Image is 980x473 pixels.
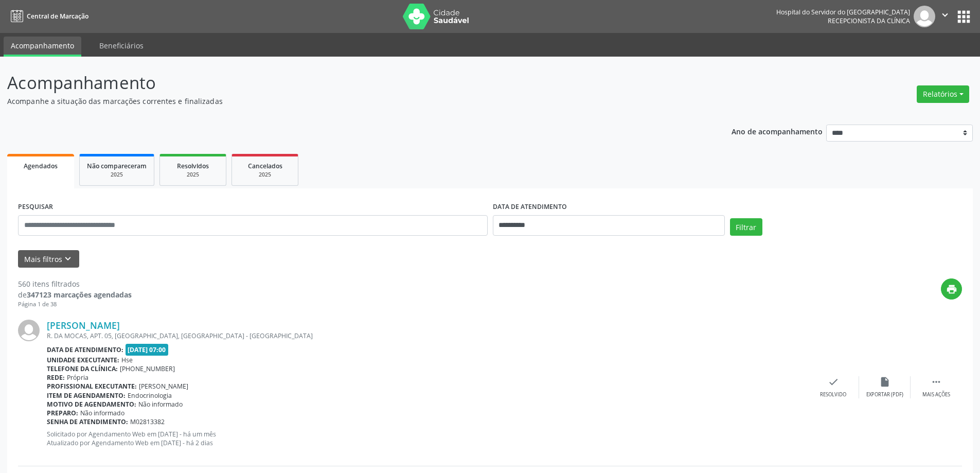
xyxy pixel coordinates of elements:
[879,376,890,388] i: insert_drive_file
[18,250,79,268] button: Mais filtroskeyboard_arrow_down
[121,356,133,364] span: Hse
[917,85,969,103] button: Relatórios
[935,6,955,27] button: 
[922,391,950,398] div: Mais ações
[941,278,962,300] button: print
[828,376,839,388] i: check
[138,400,183,409] span: Não informado
[47,373,65,382] b: Rede:
[18,199,53,215] label: PESQUISAR
[248,162,282,170] span: Cancelados
[18,300,132,309] div: Página 1 de 38
[239,171,291,179] div: 2025
[128,391,172,400] span: Endocrinologia
[47,345,123,354] b: Data de atendimento:
[776,8,910,16] div: Hospital do Servidor do [GEOGRAPHIC_DATA]
[939,9,951,21] i: 
[47,409,78,417] b: Preparo:
[47,356,119,364] b: Unidade executante:
[955,8,973,26] button: apps
[7,96,683,107] p: Acompanhe a situação das marcações correntes e finalizadas
[130,417,165,426] span: M02813382
[4,37,81,57] a: Acompanhamento
[47,320,120,331] a: [PERSON_NAME]
[47,400,136,409] b: Motivo de agendamento:
[47,364,118,373] b: Telefone da clínica:
[732,125,823,137] p: Ano de acompanhamento
[80,409,124,417] span: Não informado
[47,417,128,426] b: Senha de atendimento:
[67,373,88,382] span: Própria
[18,289,132,300] div: de
[126,344,169,356] span: [DATE] 07:00
[87,171,147,179] div: 2025
[18,278,132,289] div: 560 itens filtrados
[946,284,957,295] i: print
[27,12,88,21] span: Central de Marcação
[92,37,151,55] a: Beneficiários
[866,391,903,398] div: Exportar (PDF)
[730,218,762,236] button: Filtrar
[47,391,126,400] b: Item de agendamento:
[120,364,175,373] span: [PHONE_NUMBER]
[7,70,683,96] p: Acompanhamento
[47,382,137,391] b: Profissional executante:
[820,391,846,398] div: Resolvido
[27,290,132,300] strong: 347123 marcações agendadas
[87,162,147,170] span: Não compareceram
[177,162,209,170] span: Resolvidos
[18,320,40,341] img: img
[167,171,219,179] div: 2025
[493,199,567,215] label: DATA DE ATENDIMENTO
[931,376,942,388] i: 
[7,8,88,25] a: Central de Marcação
[47,430,808,447] p: Solicitado por Agendamento Web em [DATE] - há um mês Atualizado por Agendamento Web em [DATE] - h...
[914,6,935,27] img: img
[828,16,910,25] span: Recepcionista da clínica
[62,253,74,265] i: keyboard_arrow_down
[139,382,188,391] span: [PERSON_NAME]
[24,162,58,170] span: Agendados
[47,331,808,340] div: R. DA MOCAS, APT. 05, [GEOGRAPHIC_DATA], [GEOGRAPHIC_DATA] - [GEOGRAPHIC_DATA]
